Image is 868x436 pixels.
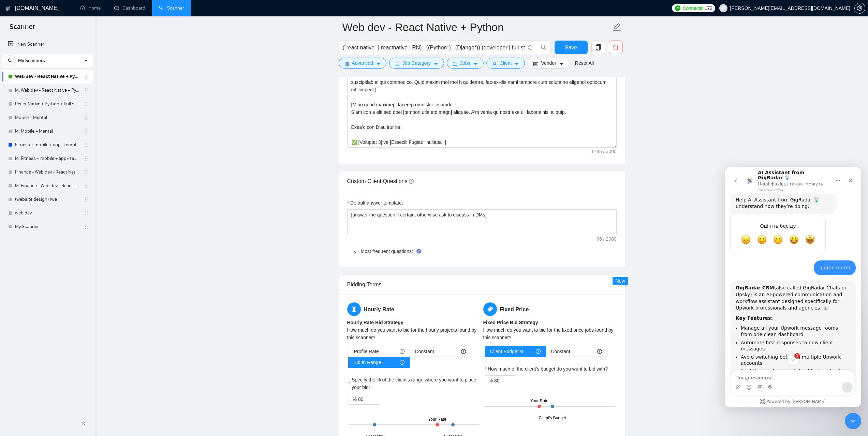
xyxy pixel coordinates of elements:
[400,360,404,365] span: info-circle
[483,320,538,325] b: Fixed Price Bid Strategy
[433,61,438,66] span: caret-down
[721,6,726,11] span: user
[5,58,15,63] span: search
[352,59,373,67] span: Advanced
[84,129,89,134] span: holder
[537,41,550,54] button: search
[339,58,386,69] button: settingAdvancedcaret-down
[4,22,41,36] span: Scanner
[15,152,80,165] a: M: Fitness + mobile + app+ template
[483,326,617,341] div: How much do you want to bid for the fixed price jobs found by this scanner?
[725,167,861,407] iframe: To enrich screen reader interactions, please activate Accessibility in Grammarly extension settings
[389,58,444,69] button: barsJob Categorycaret-down
[84,210,89,216] span: holder
[117,214,128,225] button: Надіслати повідомлення…
[15,111,80,124] a: Mobile + Mental
[528,45,532,50] span: info-circle
[347,209,617,235] textarea: Default answer template:
[597,349,602,354] span: info-circle
[500,59,512,67] span: Client
[473,61,478,66] span: caret-down
[347,302,361,316] span: hourglass
[461,349,466,354] span: info-circle
[349,376,479,391] label: Specify the % of the client's range where you want to place your bid:
[358,394,379,404] input: Specify the % of the client's range where you want to place your bid:
[855,5,865,11] span: setting
[11,148,48,153] b: Key Features:
[575,59,594,67] a: Reset All
[494,376,515,386] input: How much of the client's budget do you want to bid with?
[21,217,27,223] button: Вибір емодзі
[16,157,126,170] li: Manage all your Upwork message rooms from one clean dashboard
[395,61,400,66] span: bars
[347,302,481,316] h5: Hourly Rate
[537,44,550,50] span: search
[528,58,569,69] button: idcardVendorcaret-down
[854,5,865,11] a: setting
[15,220,80,234] a: My Scanner
[81,420,88,427] span: double-left
[84,88,89,93] span: holder
[343,43,525,52] input: Search Freelance Jobs...
[530,398,548,404] div: Your Rate
[6,203,131,214] textarea: Повідомлення...
[361,249,413,254] a: Most frequent questions:
[15,193,80,206] a: (website design) (we
[592,44,605,50] span: copy
[15,179,80,193] a: M: Finance - Web dev - React Native + Python + Mental
[347,275,617,294] div: Bidding Terms
[98,138,104,144] a: Source reference 14079133:
[15,206,80,220] a: web dev
[84,197,89,202] span: holder
[854,3,865,14] button: setting
[483,302,617,316] h5: Fixed Price
[615,278,625,284] span: New
[15,124,80,138] a: M: Mobile + Mental
[15,70,80,84] a: Web dev - React Native + Python
[533,61,538,66] span: idcard
[84,169,89,175] span: holder
[551,346,570,357] span: Constant
[16,172,126,185] li: Automate first responses to new client messages
[354,346,379,357] span: Profile Rate
[347,326,481,341] div: How much do you want to bid for the hourly projects found by this scanner?
[84,183,89,189] span: holder
[5,113,131,296] div: AI Assistant from GigRadar 📡 каже…
[114,5,145,11] a: dashboardDashboard
[845,413,861,429] iframe: Intercom live chat
[84,101,89,107] span: holder
[483,302,497,316] span: tag
[705,4,712,12] span: 172
[402,59,431,67] span: Job Category
[541,59,556,67] span: Vendor
[344,61,349,66] span: setting
[11,217,16,223] button: Завантажити вкладений файл
[11,117,126,144] div: (also called GigRadar Chats or Upsky) is an AI-powered communication and workflow assistant desig...
[609,44,622,50] span: delete
[613,23,621,32] span: edit
[683,4,703,12] span: Connects:
[342,19,611,36] input: Scanner name...
[485,365,608,373] label: How much of the client's budget do you want to bid with?
[347,178,414,184] span: Custom Client Questions
[84,224,89,229] span: holder
[62,187,74,198] button: Scroll to bottom
[409,179,414,184] span: info-circle
[32,217,38,223] button: вибір GIF-файлів
[486,58,525,69] button: userClientcaret-down
[447,58,484,69] button: folderJobscaret-down
[347,243,617,259] div: Most frequent questions:
[5,55,16,66] button: search
[428,416,446,423] div: Your Rate
[415,346,434,357] span: Constant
